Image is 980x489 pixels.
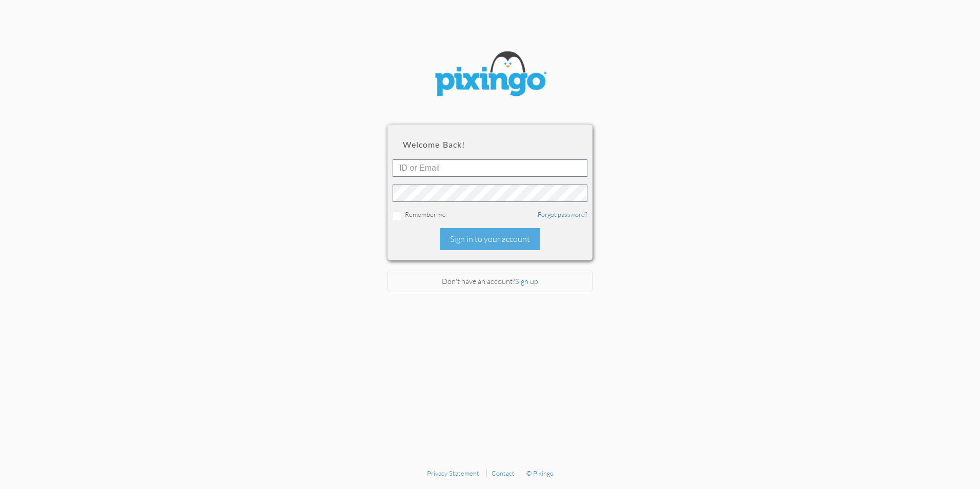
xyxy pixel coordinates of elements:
img: pixingo logo [428,46,552,104]
input: ID or Email [393,159,587,177]
div: Don't have an account? [387,271,593,293]
div: Remember me [393,210,587,220]
a: Contact [492,469,515,477]
a: Sign up [515,277,538,286]
h2: Welcome back! [403,140,577,149]
div: Sign in to your account [440,228,540,250]
a: Forgot password? [538,210,587,218]
a: © Pixingo [526,469,554,477]
a: Privacy Statement [427,469,479,477]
